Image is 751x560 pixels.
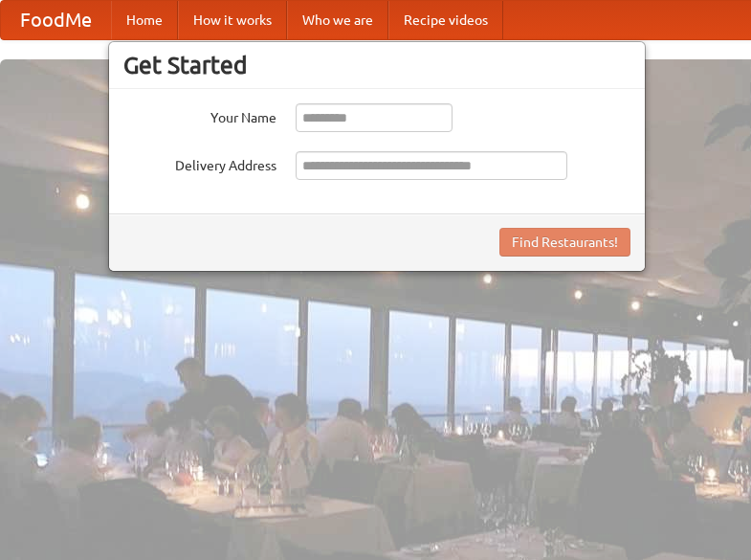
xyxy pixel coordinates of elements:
[178,1,287,39] a: How it works
[123,51,630,79] h3: Get Started
[388,1,503,39] a: Recipe videos
[499,228,630,257] button: Find Restaurants!
[123,151,276,175] label: Delivery Address
[287,1,388,39] a: Who we are
[111,1,178,39] a: Home
[1,1,111,39] a: FoodMe
[123,103,276,127] label: Your Name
